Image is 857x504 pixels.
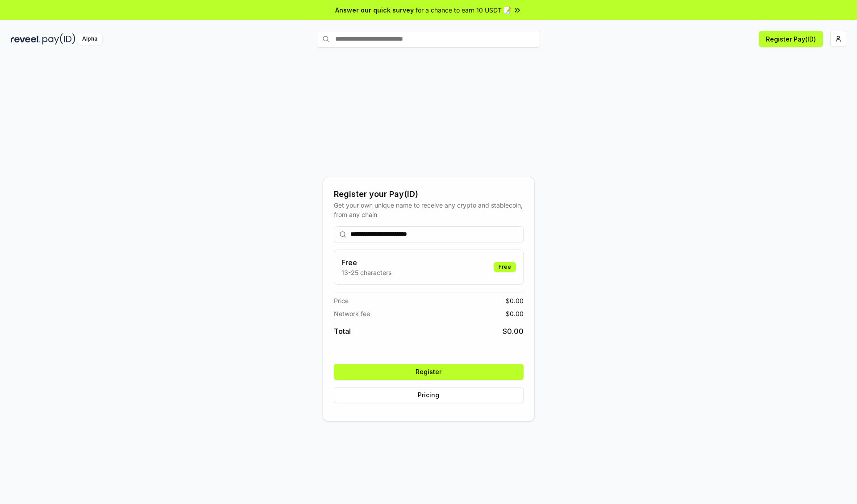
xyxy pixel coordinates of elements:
[334,364,524,380] button: Register
[334,200,524,219] div: Get your own unique name to receive any crypto and stablecoin, from any chain
[334,326,351,337] span: Total
[11,33,41,45] img: reveel_dark
[77,33,102,45] div: Alpha
[334,296,349,305] span: Price
[416,5,511,15] span: for a chance to earn 10 USDT 📝
[503,326,524,337] span: $ 0.00
[341,268,391,277] p: 13-25 characters
[341,257,391,268] h3: Free
[42,33,75,45] img: pay_id
[334,309,370,318] span: Network fee
[494,262,516,272] div: Free
[506,309,524,318] span: $ 0.00
[334,188,524,200] div: Register your Pay(ID)
[506,296,524,305] span: $ 0.00
[334,387,524,403] button: Pricing
[335,5,414,15] span: Answer our quick survey
[759,31,823,47] button: Register Pay(ID)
